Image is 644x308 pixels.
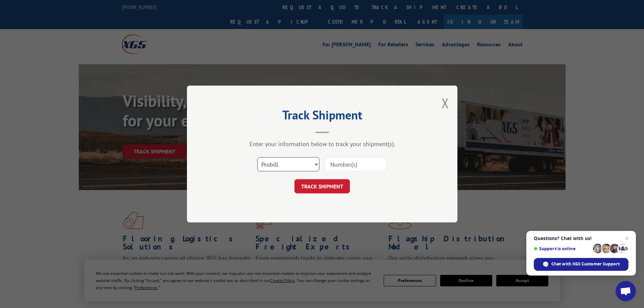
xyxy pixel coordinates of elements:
[534,246,591,251] span: Support is online
[442,94,449,112] button: Close modal
[325,157,387,171] input: Number(s)
[623,234,631,242] span: Close chat
[221,140,424,148] div: Enter your information below to track your shipment(s).
[551,261,620,267] span: Chat with XGS Customer Support
[616,281,636,301] div: Open chat
[221,110,424,123] h2: Track Shipment
[294,179,350,193] button: TRACK SHIPMENT
[534,236,628,241] span: Questions? Chat with us!
[534,258,628,271] div: Chat with XGS Customer Support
